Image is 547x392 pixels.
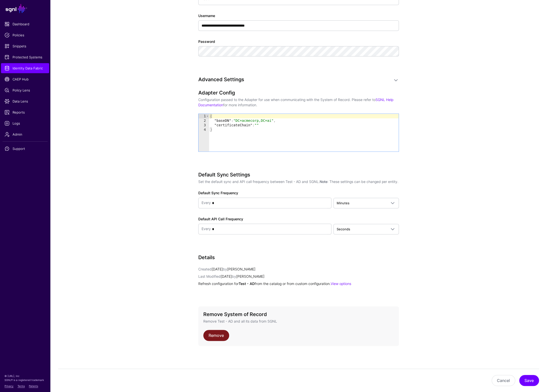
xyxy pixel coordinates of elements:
[1,96,49,106] a: Data Lens
[1,52,49,62] a: Protected Systems
[198,190,238,195] label: Default Sync Frequency
[203,330,229,341] a: Remove
[1,107,49,117] a: Reports
[198,13,215,18] label: Username
[5,121,46,126] span: Logs
[202,198,211,208] div: Every
[5,66,46,71] span: Identity Data Fabric
[198,267,212,271] span: Created
[198,76,389,82] h3: Advanced Settings
[5,22,46,27] span: Dashboard
[1,74,49,84] a: CAEP Hub
[1,129,49,139] a: Admin
[5,44,46,49] span: Snippets
[29,384,38,387] a: Patents
[198,216,243,222] label: Default API Call Frequency
[5,33,46,38] span: Policies
[198,39,215,44] label: Password
[5,132,46,137] span: Admin
[5,110,46,115] span: Reports
[492,375,515,386] button: Cancel
[221,274,232,278] span: [DATE]
[1,19,49,29] a: Dashboard
[223,267,227,271] span: by
[5,77,46,82] span: CAEP Hub
[198,254,399,260] h3: Details
[202,224,211,234] div: Every
[232,274,236,278] span: by
[5,384,14,387] a: Privacy
[1,85,49,95] a: Policy Lens
[5,55,46,60] span: Protected Systems
[198,179,399,184] p: Set the default sync and API call frequency between Test - AD and SGNL. : These settings can be c...
[239,281,255,286] strong: Test - AD
[320,179,327,184] strong: Note
[198,97,399,108] p: Configuration passed to the Adapter for use when communicating with the System of Record. Please ...
[203,319,394,324] p: Remove Test - AD and all its data from SGNL
[337,227,350,231] span: Seconds
[206,114,209,118] span: Toggle code folding, rows 1 through 4
[5,374,46,378] p: © [URL], Inc
[199,118,209,123] div: 2
[1,63,49,73] a: Identity Data Fabric
[337,201,349,205] span: Minutes
[1,118,49,128] a: Logs
[199,127,209,132] div: 4
[5,146,46,151] span: Support
[198,172,399,178] h3: Default Sync Settings
[232,274,264,278] app-identifier: [PERSON_NAME]
[198,281,399,286] p: Refresh configuration for from the catalog or from custom configuration.
[203,311,394,317] h3: Remove System of Record
[5,88,46,93] span: Policy Lens
[199,123,209,127] div: 3
[331,281,351,286] a: View options
[3,3,47,14] a: SGNL
[223,267,255,271] app-identifier: [PERSON_NAME]
[1,41,49,51] a: Snippets
[18,384,25,387] a: Terms
[198,274,221,278] span: Last Modified
[5,378,46,382] p: SGNL® is a registered trademark
[212,267,223,271] span: [DATE]
[5,99,46,104] span: Data Lens
[198,90,399,96] h3: Adapter Config
[519,375,539,386] button: Save
[199,114,209,118] div: 1
[1,30,49,40] a: Policies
